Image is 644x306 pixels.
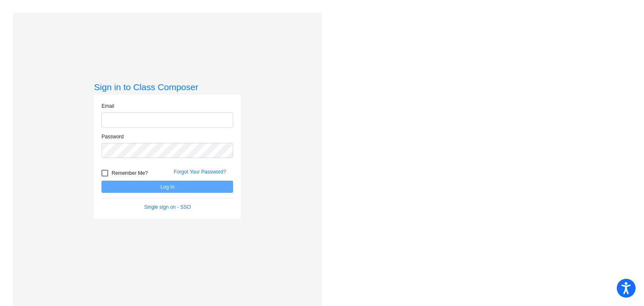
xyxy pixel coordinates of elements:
span: Remember Me? [112,168,148,178]
label: Email [101,102,114,110]
a: Forgot Your Password? [174,169,226,175]
a: Single sign on - SSO [144,204,191,210]
label: Password [101,133,124,140]
h3: Sign in to Class Composer [94,82,241,92]
button: Log In [101,181,233,193]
